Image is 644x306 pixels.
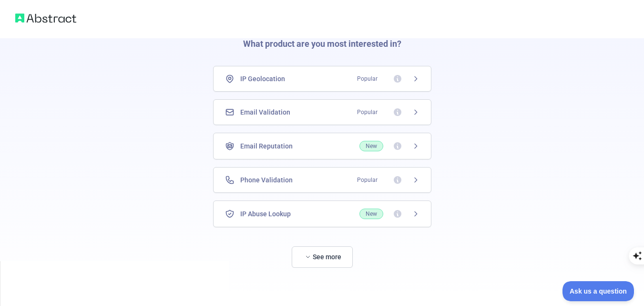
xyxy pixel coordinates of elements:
span: Email Validation [240,107,290,117]
span: Email Reputation [240,141,293,151]
span: New [359,209,383,219]
span: Phone Validation [240,175,293,185]
span: Popular [351,74,383,84]
span: Popular [351,175,383,185]
span: Popular [351,107,383,117]
button: See more [292,246,353,268]
iframe: Toggle Customer Support [562,281,634,301]
span: IP Geolocation [240,74,285,84]
h3: What product are you most interested in? [228,18,417,66]
span: IP Abuse Lookup [240,209,291,219]
img: Abstract logo [15,11,76,25]
span: New [359,141,383,151]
